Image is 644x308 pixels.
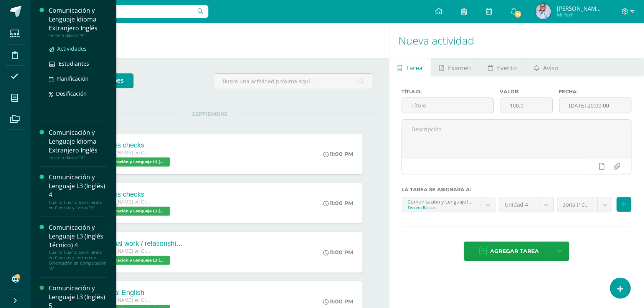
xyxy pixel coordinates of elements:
[93,150,151,156] span: [PERSON_NAME] en Ciencias y Letras
[514,10,522,18] span: 74
[93,199,151,205] span: [PERSON_NAME] en Ciencias y Letras
[536,4,551,19] img: 2172985a76704d511378705c460d31b9.png
[49,33,107,38] div: Tercero Básico "A"
[563,197,592,212] span: zona (100.0%)
[402,89,494,94] label: Título:
[558,197,613,212] a: zona (100.0%)
[49,223,107,271] a: Comunicación y Lenguaje L3 (Inglés Técnico) 4Cuarto Cuarto Bachillerato en Ciencias y Letras con ...
[40,23,380,58] h1: Actividades
[56,90,87,97] span: Dosificación
[499,197,554,212] a: Unidad 4
[560,98,631,113] input: Fecha de entrega
[497,59,517,77] span: Evento
[500,89,553,94] label: Valor:
[480,58,525,76] a: Evento
[49,44,107,53] a: Actividades
[93,298,151,303] span: [PERSON_NAME] en Ciencias y Letras
[526,58,567,76] a: Aviso
[93,207,170,216] span: Comunicación y Lenguaje L3 (Inglés) 5 'A'
[93,190,172,199] div: Progress checks
[402,197,495,212] a: Comunicación y Lenguaje Idioma Extranjero Inglés 'A'Tercero Básico
[557,12,603,18] span: Mi Perfil
[448,59,471,77] span: Examen
[93,289,172,297] div: Practical English
[431,58,479,76] a: Examen
[36,5,208,18] input: Busca un usuario...
[49,74,107,83] a: Planificación
[399,23,635,58] h1: Nueva actividad
[402,98,494,113] input: Título
[49,155,107,160] div: Tercero Básico "B"
[57,45,87,52] span: Actividades
[408,197,475,205] div: Comunicación y Lenguaje Idioma Extranjero Inglés 'A'
[49,200,107,210] div: Cuarto Cuarto Bachillerato en Ciencias y Letras "A"
[500,98,553,113] input: Puntos máximos
[408,205,475,210] div: Tercero Básico
[505,197,533,212] span: Unidad 4
[406,59,423,77] span: Tarea
[49,128,107,155] div: Comunicación y Lenguaje Idioma Extranjero Inglés
[213,74,373,89] input: Busca una actividad próxima aquí...
[390,58,431,76] a: Tarea
[49,6,107,38] a: Comunicación y Lenguaje Idioma Extranjero InglésTercero Básico "A"
[93,141,172,149] div: Progress checks
[59,60,89,67] span: Estudiantes
[49,6,107,33] div: Comunicación y Lenguaje Idioma Extranjero Inglés
[543,59,559,77] span: Aviso
[49,128,107,160] a: Comunicación y Lenguaje Idioma Extranjero InglésTercero Básico "B"
[557,5,603,12] span: [PERSON_NAME] de los [PERSON_NAME]
[93,248,151,254] span: [PERSON_NAME] en Ciencias y Letras
[93,256,170,265] span: Comunicación y Lenguaje L3 (Inglés) 5 'A'
[49,223,107,250] div: Comunicación y Lenguaje L3 (Inglés Técnico) 4
[49,250,107,271] div: Cuarto Cuarto Bachillerato en Ciencias y Letras con Orientación en Computación "A"
[93,240,185,248] div: Individual work / relationship glossary
[324,298,353,305] div: 11:00 PM
[49,173,107,210] a: Comunicación y Lenguaje L3 (Inglés) 4Cuarto Cuarto Bachillerato en Ciencias y Letras "A"
[49,59,107,68] a: Estudiantes
[324,249,353,256] div: 11:00 PM
[559,89,632,94] label: Fecha:
[324,151,353,157] div: 11:00 PM
[93,157,170,167] span: Comunicación y Lenguaje L3 (Inglés) 5 'B'
[324,200,353,207] div: 11:00 PM
[402,187,632,192] label: La tarea se asignará a:
[56,75,89,82] span: Planificación
[180,111,240,118] span: SEPTIEMBRE
[49,173,107,199] div: Comunicación y Lenguaje L3 (Inglés) 4
[49,89,107,98] a: Dosificación
[490,242,539,261] span: Agregar tarea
